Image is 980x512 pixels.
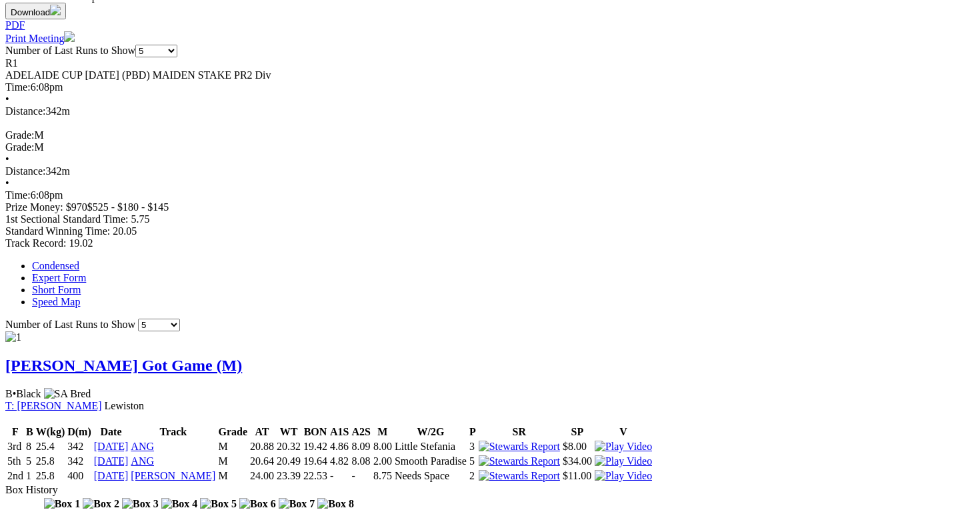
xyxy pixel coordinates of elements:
th: Grade [217,425,248,439]
img: 1 [5,331,21,343]
td: 5 [469,455,477,468]
td: 3rd [7,440,24,453]
td: M [217,469,248,483]
a: View replay [595,470,652,481]
th: BON [303,425,328,439]
a: [PERSON_NAME] Got Game (M) [5,357,242,374]
img: Box 8 [317,498,354,510]
span: • [13,388,17,399]
span: Distance: [5,165,45,177]
div: M [5,129,975,141]
div: 342m [5,165,975,177]
span: Lewiston [105,400,145,411]
span: Grade: [5,141,35,153]
span: Track Record: [5,237,66,249]
td: 19.42 [303,440,328,453]
th: W(kg) [35,425,66,439]
button: Download [5,3,66,19]
a: Short Form [32,284,81,295]
td: $11.00 [562,469,593,483]
span: 1st Sectional Standard Time: [5,213,128,225]
a: Speed Map [32,296,80,307]
a: T: [PERSON_NAME] [5,400,102,411]
img: Box 5 [200,498,237,510]
td: 342 [67,455,92,468]
img: Box 4 [161,498,198,510]
a: Expert Form [32,272,86,283]
th: SR [478,425,561,439]
span: $525 - $180 - $145 [87,201,169,213]
th: W/2G [394,425,467,439]
a: [PERSON_NAME] [131,470,215,481]
span: 19.02 [69,237,93,249]
th: Track [130,425,216,439]
img: Box 6 [239,498,276,510]
span: Distance: [5,105,45,117]
span: Grade: [5,129,35,141]
img: Play Video [595,470,652,482]
div: Number of Last Runs to Show [5,45,975,57]
td: 2.00 [373,455,393,468]
span: • [5,177,9,189]
span: Time: [5,189,31,201]
span: R1 [5,57,18,69]
td: 2nd [7,469,24,483]
th: Date [93,425,129,439]
td: $34.00 [562,455,593,468]
img: printer.svg [64,31,75,42]
td: 20.88 [249,440,275,453]
a: [DATE] [94,455,129,467]
td: 8.00 [373,440,393,453]
th: WT [276,425,301,439]
img: Stewards Report [479,455,560,467]
th: AT [249,425,275,439]
div: Box History [5,484,975,496]
a: View replay [595,441,652,452]
img: Stewards Report [479,470,560,482]
td: 20.49 [276,455,301,468]
td: 20.64 [249,455,275,468]
th: F [7,425,24,439]
a: PDF [5,19,25,31]
td: 1 [25,469,34,483]
img: download.svg [50,5,61,15]
th: P [469,425,477,439]
td: 20.32 [276,440,301,453]
td: 8 [25,440,34,453]
div: 6:08pm [5,189,975,201]
a: Condensed [32,260,79,271]
td: $8.00 [562,440,593,453]
span: • [5,93,9,105]
td: 22.53 [303,469,328,483]
div: Prize Money: $970 [5,201,975,213]
a: Print Meeting [5,33,75,44]
img: Play Video [595,441,652,453]
th: SP [562,425,593,439]
a: View replay [595,455,652,467]
div: M [5,141,975,153]
img: Box 7 [279,498,315,510]
td: 4.82 [329,455,349,468]
td: Little Stefania [394,440,467,453]
td: M [217,440,248,453]
div: ADELAIDE CUP [DATE] (PBD) MAIDEN STAKE PR2 Div [5,69,975,81]
a: ANG [131,455,154,467]
th: D(m) [67,425,92,439]
span: • [5,153,9,165]
td: 19.64 [303,455,328,468]
div: Download [5,19,975,31]
td: 5th [7,455,24,468]
td: M [217,455,248,468]
div: 342m [5,105,975,117]
td: Needs Space [394,469,467,483]
td: 3 [469,440,477,453]
td: - [351,469,371,483]
span: Time: [5,81,31,93]
a: [DATE] [94,441,129,452]
span: 5.75 [131,213,149,225]
td: 8.09 [351,440,371,453]
th: B [25,425,34,439]
a: [DATE] [94,470,129,481]
span: Number of Last Runs to Show [5,319,135,330]
td: 25.4 [35,440,66,453]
